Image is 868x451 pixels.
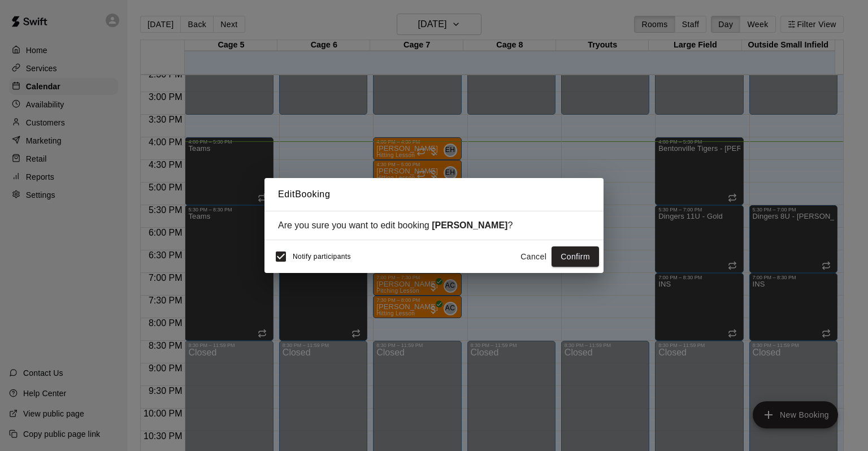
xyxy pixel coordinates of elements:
div: Are you sure you want to edit booking ? [278,220,590,231]
button: Confirm [552,246,599,267]
button: Cancel [515,246,552,267]
h2: Edit Booking [264,178,604,211]
strong: [PERSON_NAME] [432,220,507,230]
span: Notify participants [293,253,351,261]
